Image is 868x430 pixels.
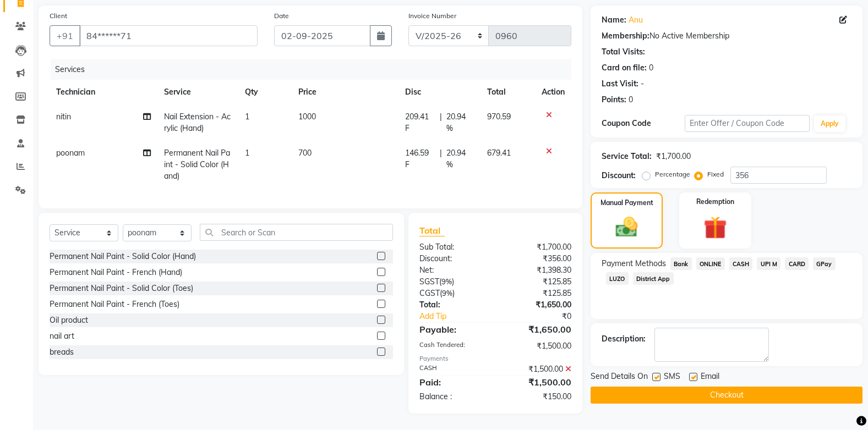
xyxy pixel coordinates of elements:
div: Net: [411,264,495,276]
span: Bank [670,257,692,270]
div: ₹1,700.00 [656,151,691,162]
span: District App [633,272,674,285]
span: Nail Extension - Acrylic (Hand) [164,112,231,133]
label: Fixed [707,169,724,179]
span: GPay [813,257,836,270]
span: 700 [298,148,312,158]
div: Description: [602,333,646,345]
span: 970.59 [487,112,511,122]
span: 1000 [298,112,316,122]
div: Permanent Nail Paint - Solid Color (Hand) [50,251,196,262]
label: Date [274,11,289,21]
div: Coupon Code [602,118,685,129]
div: 0 [649,62,653,74]
div: ₹1,650.00 [495,299,580,311]
div: CASH [411,363,495,375]
div: ₹1,700.00 [495,241,580,253]
div: ₹1,500.00 [495,376,580,389]
span: 20.94 % [446,147,474,170]
label: Percentage [655,169,690,179]
div: ₹125.85 [495,288,580,299]
span: CGST [419,288,440,298]
div: Services [51,59,580,80]
div: Points: [602,94,626,106]
span: 1 [245,148,249,158]
a: Add Tip [411,311,510,322]
span: Payment Methods [602,258,666,269]
button: Checkout [591,387,862,404]
div: ₹1,398.30 [495,264,580,276]
div: Total Visits: [602,46,645,58]
label: Invoice Number [408,11,456,21]
div: Last Visit: [602,78,638,90]
label: Redemption [696,197,734,207]
span: | [440,147,442,170]
div: ₹1,650.00 [495,323,580,336]
button: Apply [814,115,845,132]
span: 146.59 F [405,147,435,170]
div: breads [50,346,74,358]
a: Anu [629,14,643,26]
input: Search or Scan [200,224,393,241]
span: nitin [56,112,71,122]
div: Payments [419,354,571,363]
div: ₹0 [509,311,580,322]
label: Manual Payment [600,198,653,208]
div: Permanent Nail Paint - French (Hand) [50,267,182,278]
span: 20.94 % [446,111,474,134]
div: Card on file: [602,62,647,74]
span: Email [701,371,719,384]
div: ( ) [411,288,495,299]
span: SMS [664,371,680,384]
div: Total: [411,299,495,311]
div: Service Total: [602,151,652,162]
div: Paid: [411,376,495,389]
th: Total [481,80,535,104]
span: Send Details On [591,371,648,384]
div: Permanent Nail Paint - Solid Color (Toes) [50,283,193,294]
img: _cash.svg [609,214,645,240]
span: 9% [441,277,452,286]
img: _gift.svg [696,213,734,242]
span: 209.41 F [405,111,435,134]
div: Balance : [411,391,495,403]
div: No Active Membership [602,30,851,42]
div: nail art [50,330,74,342]
span: 679.41 [487,148,511,158]
th: Technician [50,80,157,104]
span: CARD [785,257,809,270]
span: 9% [442,289,452,297]
span: 1 [245,112,249,122]
span: SGST [419,277,439,286]
th: Action [535,80,571,104]
th: Service [157,80,238,104]
div: Permanent Nail Paint - French (Toes) [50,299,179,310]
div: Membership: [602,30,649,42]
span: Permanent Nail Paint - Solid Color (Hand) [164,148,230,181]
div: Discount: [411,253,495,264]
input: Enter Offer / Coupon Code [685,115,810,132]
span: UPI M [757,257,780,270]
input: Search by Name/Mobile/Email/Code [79,25,258,46]
div: Sub Total: [411,241,495,253]
div: 0 [629,94,633,106]
div: ( ) [411,276,495,288]
th: Qty [238,80,292,104]
div: Discount: [602,170,636,181]
span: LUZO [606,272,629,285]
span: CASH [729,257,753,270]
span: Total [419,225,445,236]
div: Name: [602,14,626,26]
div: ₹1,500.00 [495,363,580,375]
span: poonam [56,148,85,158]
div: Cash Tendered: [411,340,495,352]
div: ₹356.00 [495,253,580,264]
span: | [440,111,442,134]
div: ₹150.00 [495,391,580,403]
label: Client [50,11,67,21]
div: ₹1,500.00 [495,340,580,352]
div: - [641,78,644,90]
span: ONLINE [696,257,725,270]
div: Payable: [411,323,495,336]
div: Oil product [50,315,88,326]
